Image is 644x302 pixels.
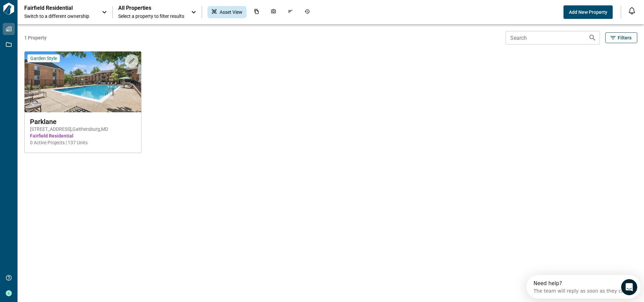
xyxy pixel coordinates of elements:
div: Photos [267,6,280,18]
span: Select a property to filter results [118,13,184,20]
span: All Properties [118,5,184,11]
div: Need help? [7,6,101,11]
button: Add New Property [563,5,613,19]
span: Fairfield Residential [30,132,136,139]
div: Job History [300,6,314,18]
div: Asset View [207,6,247,18]
span: Garden Style [30,55,57,61]
span: [STREET_ADDRESS] , Gaithersburg , MD [30,126,136,132]
button: Search properties [586,31,599,44]
div: Open Intercom Messenger [3,3,121,21]
span: Asset View [220,9,243,16]
span: 0 Active Projects | 137 Units [30,139,136,146]
button: Open notification feed [626,5,637,16]
span: Switch to a different ownership [24,13,95,20]
span: Add New Property [569,9,607,16]
span: Filters [618,34,632,41]
button: Filters [605,32,637,43]
div: Documents [250,6,263,18]
div: The team will reply as soon as they can [7,11,101,18]
img: property-asset [25,52,141,112]
span: 1 Property [24,34,503,41]
div: Issues & Info [284,6,297,18]
iframe: Intercom live chat discovery launcher [526,275,641,299]
iframe: Intercom live chat [621,279,637,295]
span: Parklane [30,118,136,126]
p: Fairfield Residential [24,5,85,11]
